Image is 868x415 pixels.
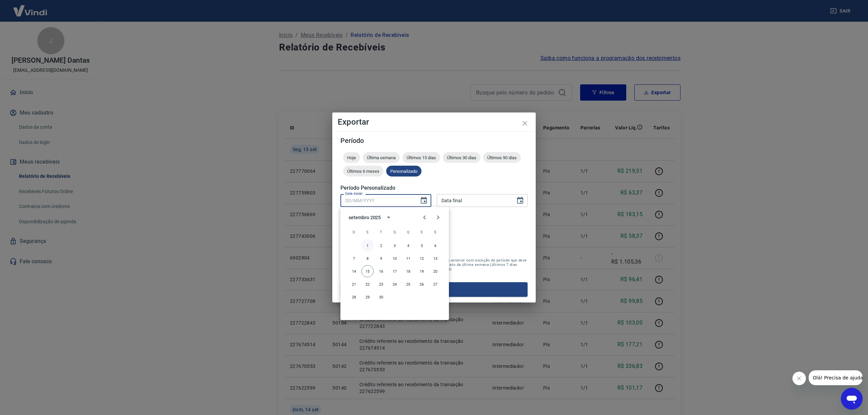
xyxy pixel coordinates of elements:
iframe: Fechar mensagem [792,372,806,385]
button: 24 [389,278,401,290]
button: 6 [429,240,441,252]
button: Previous month [418,211,431,224]
button: 18 [402,265,414,277]
button: 23 [375,278,387,290]
button: 22 [361,278,374,290]
button: 28 [348,291,360,303]
button: 3 [389,240,401,252]
button: Choose date [417,194,431,207]
div: Personalizado [386,166,421,177]
button: 1 [361,240,374,252]
span: Personalizado [386,169,421,174]
h5: Período Personalizado [340,185,528,191]
input: DD/MM/YYYY [340,194,414,207]
span: sexta-feira [416,225,428,239]
button: 8 [361,252,374,265]
button: 7 [348,252,360,265]
h5: Período [340,137,528,144]
button: 16 [375,265,387,277]
div: Últimos 6 meses [343,166,383,177]
button: 4 [402,240,414,252]
input: DD/MM/YYYY [437,194,511,207]
button: 9 [375,252,387,265]
span: terça-feira [375,225,387,239]
span: Hoje [343,155,360,160]
span: segunda-feira [361,225,374,239]
span: Últimos 6 meses [343,169,383,174]
div: setembro 2025 [349,214,381,221]
button: 30 [375,291,387,303]
span: sábado [429,225,441,239]
button: 25 [402,278,414,290]
span: quinta-feira [402,225,414,239]
button: 13 [429,252,441,265]
button: 2 [375,240,387,252]
iframe: Botão para abrir a janela de mensagens [841,388,863,410]
button: 12 [416,252,428,265]
div: Últimos 30 dias [443,152,480,163]
button: calendar view is open, switch to year view [383,212,394,223]
button: 20 [429,265,441,277]
button: close [517,115,533,131]
div: Hoje [343,152,360,163]
span: Últimos 15 dias [402,155,440,160]
button: 21 [348,278,360,290]
div: Últimos 15 dias [402,152,440,163]
button: 27 [429,278,441,290]
button: 19 [416,265,428,277]
span: Olá! Precisa de ajuda? [4,5,57,10]
iframe: Mensagem da empresa [809,370,863,385]
button: 29 [361,291,374,303]
button: 10 [389,252,401,265]
button: 26 [416,278,428,290]
div: Última semana [363,152,400,163]
span: Últimos 90 dias [483,155,521,160]
span: quarta-feira [389,225,401,239]
label: Data inicial [345,191,362,196]
span: Última semana [363,155,400,160]
button: Next month [431,211,445,224]
button: 17 [389,265,401,277]
button: 15 [361,265,374,277]
h4: Exportar [338,118,530,126]
button: Choose date [513,194,527,207]
button: 5 [416,240,428,252]
button: 14 [348,265,360,277]
button: 11 [402,252,414,265]
span: domingo [348,225,360,239]
div: Últimos 90 dias [483,152,521,163]
span: Últimos 30 dias [443,155,480,160]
